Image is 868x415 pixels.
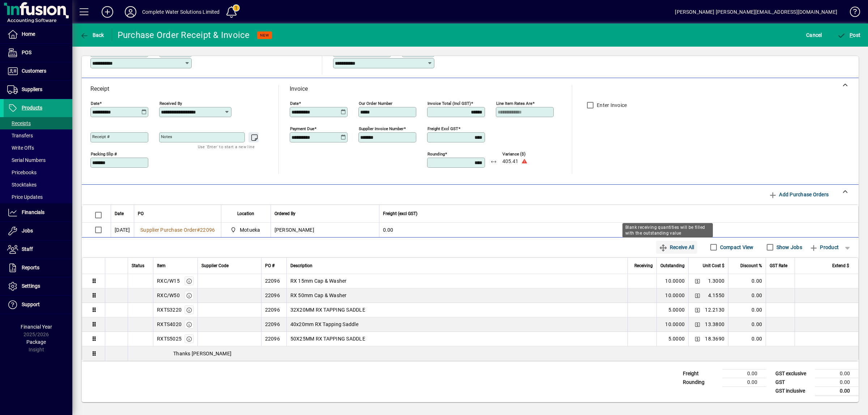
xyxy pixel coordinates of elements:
a: Serial Numbers [4,154,72,166]
td: [DATE] [111,223,134,237]
td: 0.00 [723,369,766,378]
mat-label: Notes [161,134,172,139]
span: Write Offs [7,145,34,151]
span: Extend $ [832,262,849,270]
span: Discount % [740,262,762,270]
span: Stocktakes [7,182,37,188]
span: 22096 [200,227,215,233]
span: Customers [22,68,46,74]
a: Home [4,25,72,43]
a: Jobs [4,222,72,240]
a: Reports [4,259,72,277]
app-page-header-button: Back [72,29,112,42]
td: 0.00 [815,386,859,395]
div: RXC/W50 [157,292,180,299]
span: Supplier Purchase Order [140,227,197,233]
span: Status [132,262,144,270]
span: GST Rate [770,262,787,270]
span: Receipts [7,120,31,126]
td: 10.0000 [656,274,688,288]
span: Price Updates [7,194,43,200]
span: Back [80,32,104,38]
a: Write Offs [4,142,72,154]
a: Staff [4,240,72,258]
a: Stocktakes [4,179,72,191]
span: Supplier Code [201,262,229,270]
button: Add [96,5,119,18]
div: Ordered By [275,210,375,218]
td: [PERSON_NAME] [271,223,379,237]
div: Thanks [PERSON_NAME] [128,350,858,357]
mat-label: Date [91,101,99,106]
span: Variance ($) [502,152,546,157]
mat-label: Receipt # [92,134,110,139]
mat-label: Rounding [427,151,445,157]
a: Settings [4,277,72,295]
td: 0.00 [723,378,766,386]
mat-hint: Use 'Enter' to start a new line [198,142,255,151]
button: Post [835,29,863,42]
span: Product [809,241,839,253]
td: GST exclusive [772,369,815,378]
button: Change Price Levels [692,276,702,286]
button: Change Price Levels [692,334,702,344]
div: Purchase Order Receipt & Invoice [118,29,250,41]
button: Add Purchase Orders [766,188,831,201]
span: Transfers [7,133,33,138]
button: Receive All [656,241,697,254]
td: 10.0000 [656,317,688,332]
td: 0.00 [728,332,766,346]
span: 405.41 [502,159,518,164]
mat-label: Received by [159,101,182,106]
label: Compact View [719,244,754,251]
a: Receipts [4,117,72,129]
button: Cancel [804,29,824,42]
td: 0.00 [815,378,859,386]
mat-label: Our order number [359,101,392,106]
a: Supplier Purchase Order#22096 [138,226,217,234]
mat-label: Freight excl GST [427,126,458,131]
span: Home [22,31,35,37]
span: 12.2130 [705,306,724,313]
td: 0.00 [728,303,766,317]
td: GST [772,378,815,386]
div: RXTS5025 [157,335,182,342]
span: Staff [22,246,33,252]
td: 0.00 [728,274,766,288]
td: 22096 [261,274,286,288]
td: 50X25MM RX TAPPING SADDLE [286,332,628,346]
span: Support [22,301,40,307]
td: Freight [679,369,723,378]
div: Blank receiving quantities will be filled with the outstanding value [622,223,713,238]
a: Suppliers [4,81,72,99]
td: 10.0000 [656,288,688,303]
span: Cancel [806,29,822,41]
span: Pricebooks [7,170,37,175]
button: Change Price Levels [692,290,702,300]
a: POS [4,44,72,62]
span: Motueka [240,226,260,234]
button: Profile [119,5,142,18]
span: Receiving [634,262,653,270]
span: Receive All [659,241,694,253]
td: 0.00 [379,223,859,237]
span: Motueka [229,226,263,234]
label: Show Jobs [775,244,802,251]
span: ost [837,32,861,38]
span: 4.1550 [708,292,725,299]
div: RXTS4020 [157,321,182,328]
button: Change Price Levels [692,319,702,329]
mat-label: Date [290,101,299,106]
a: Price Updates [4,191,72,203]
mat-label: Line item rates are [496,101,532,106]
span: Jobs [22,228,33,234]
td: 22096 [261,332,286,346]
td: Rounding [679,378,723,386]
span: Serial Numbers [7,157,46,163]
a: Customers [4,62,72,80]
div: Complete Water Solutions Limited [142,6,220,18]
span: 13.3800 [705,321,724,328]
span: Outstanding [660,262,685,270]
span: Freight (excl GST) [383,210,417,218]
td: 32X20MM RX TAPPING SADDLE [286,303,628,317]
